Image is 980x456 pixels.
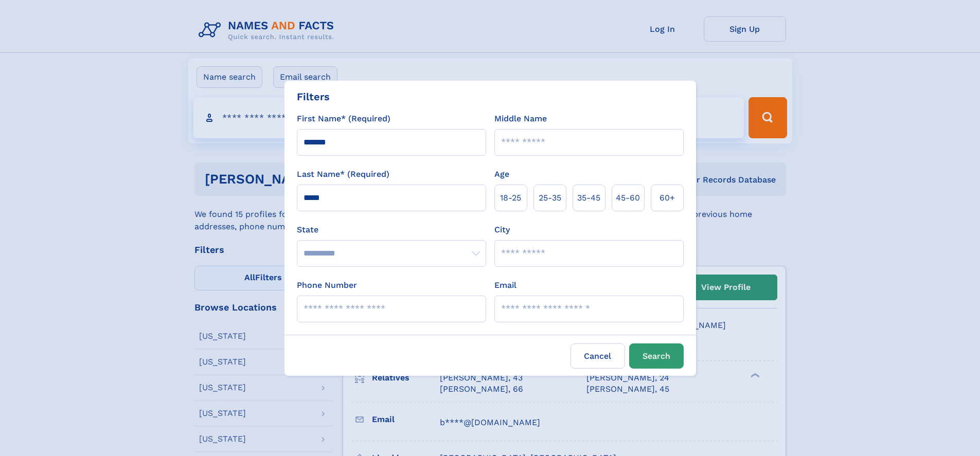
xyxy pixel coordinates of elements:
[577,192,600,204] span: 35‑45
[297,113,390,125] label: First Name* (Required)
[571,343,625,369] label: Cancel
[297,168,389,180] label: Last Name* (Required)
[539,192,561,204] span: 25‑35
[500,192,521,204] span: 18‑25
[494,113,547,125] label: Middle Name
[297,224,486,236] label: State
[629,343,684,369] button: Search
[616,192,640,204] span: 45‑60
[660,192,675,204] span: 60+
[494,224,510,236] label: City
[494,168,509,180] label: Age
[494,279,516,291] label: Email
[297,89,330,104] div: Filters
[297,279,357,291] label: Phone Number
